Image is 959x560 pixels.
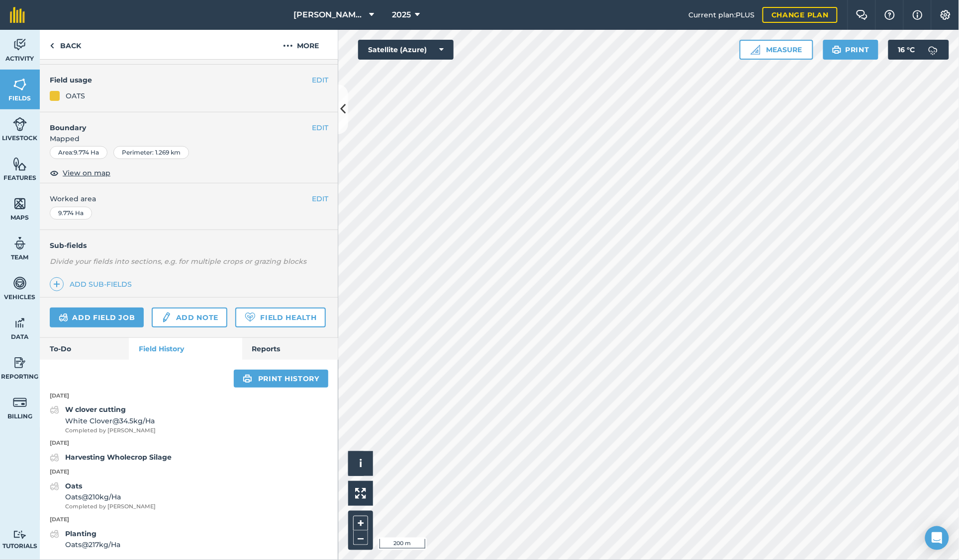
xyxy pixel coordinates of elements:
button: EDIT [312,193,328,204]
a: Print history [234,370,328,388]
img: svg+xml;base64,PHN2ZyB4bWxucz0iaHR0cDovL3d3dy53My5vcmcvMjAwMC9zdmciIHdpZHRoPSI1NiIgaGVpZ2h0PSI2MC... [13,196,27,211]
img: svg+xml;base64,PD94bWwgdmVyc2lvbj0iMS4wIiBlbmNvZGluZz0idXRmLTgiPz4KPCEtLSBHZW5lcmF0b3I6IEFkb2JlIE... [13,355,27,370]
div: Perimeter : 1.269 km [113,146,189,159]
img: svg+xml;base64,PD94bWwgdmVyc2lvbj0iMS4wIiBlbmNvZGluZz0idXRmLTgiPz4KPCEtLSBHZW5lcmF0b3I6IEFkb2JlIE... [923,40,943,60]
a: Add sub-fields [50,277,136,291]
span: 16 ° C [898,40,915,60]
a: Change plan [763,7,838,23]
img: svg+xml;base64,PD94bWwgdmVyc2lvbj0iMS4wIiBlbmNvZGluZz0idXRmLTgiPz4KPCEtLSBHZW5lcmF0b3I6IEFkb2JlIE... [13,117,27,132]
button: More [264,30,338,59]
img: Ruler icon [751,45,761,55]
span: Worked area [50,193,328,204]
strong: Planting [65,529,96,538]
img: svg+xml;base64,PHN2ZyB4bWxucz0iaHR0cDovL3d3dy53My5vcmcvMjAwMC9zdmciIHdpZHRoPSIxOSIgaGVpZ2h0PSIyNC... [243,373,252,385]
img: Two speech bubbles overlapping with the left bubble in the forefront [856,10,868,20]
a: PlantingOats@217kg/Ha [50,528,120,551]
div: Open Intercom Messenger [925,526,949,550]
div: 9.774 Ha [50,207,92,220]
img: svg+xml;base64,PHN2ZyB4bWxucz0iaHR0cDovL3d3dy53My5vcmcvMjAwMC9zdmciIHdpZHRoPSIxOCIgaGVpZ2h0PSIyNC... [50,167,59,179]
div: OATS [66,90,85,101]
strong: W clover cutting [65,405,126,414]
img: svg+xml;base64,PD94bWwgdmVyc2lvbj0iMS4wIiBlbmNvZGluZz0idXRmLTgiPz4KPCEtLSBHZW5lcmF0b3I6IEFkb2JlIE... [13,316,27,330]
img: A cog icon [940,10,952,20]
button: i [348,451,373,476]
img: svg+xml;base64,PD94bWwgdmVyc2lvbj0iMS4wIiBlbmNvZGluZz0idXRmLTgiPz4KPCEtLSBHZW5lcmF0b3I6IEFkb2JlIE... [13,276,27,291]
img: svg+xml;base64,PD94bWwgdmVyc2lvbj0iMS4wIiBlbmNvZGluZz0idXRmLTgiPz4KPCEtLSBHZW5lcmF0b3I6IEFkb2JlIE... [50,528,59,540]
span: Completed by [PERSON_NAME] [65,426,156,435]
img: svg+xml;base64,PD94bWwgdmVyc2lvbj0iMS4wIiBlbmNvZGluZz0idXRmLTgiPz4KPCEtLSBHZW5lcmF0b3I6IEFkb2JlIE... [50,452,59,464]
span: 2025 [392,9,411,21]
button: – [353,531,368,545]
h4: Boundary [40,112,312,133]
img: svg+xml;base64,PD94bWwgdmVyc2lvbj0iMS4wIiBlbmNvZGluZz0idXRmLTgiPz4KPCEtLSBHZW5lcmF0b3I6IEFkb2JlIE... [50,480,59,492]
button: EDIT [312,122,328,133]
a: Add note [152,308,227,327]
h4: Field usage [50,75,312,85]
em: Divide your fields into sections, e.g. for multiple crops or grazing blocks [50,257,306,266]
img: svg+xml;base64,PD94bWwgdmVyc2lvbj0iMS4wIiBlbmNvZGluZz0idXRmLTgiPz4KPCEtLSBHZW5lcmF0b3I6IEFkb2JlIE... [13,236,27,251]
a: Add field job [50,308,144,327]
button: EDIT [312,75,328,85]
a: OatsOats@210kg/HaCompleted by [PERSON_NAME] [50,480,156,511]
a: Back [40,30,91,59]
img: fieldmargin Logo [10,7,25,23]
a: Field History [129,338,242,360]
button: Satellite (Azure) [358,40,454,60]
img: svg+xml;base64,PHN2ZyB4bWxucz0iaHR0cDovL3d3dy53My5vcmcvMjAwMC9zdmciIHdpZHRoPSI5IiBoZWlnaHQ9IjI0Ii... [50,40,54,52]
img: Four arrows, one pointing top left, one top right, one bottom right and the last bottom left [355,488,366,499]
span: White Clover @ 34.5 kg / Ha [65,415,156,426]
strong: Oats [65,481,82,490]
img: svg+xml;base64,PD94bWwgdmVyc2lvbj0iMS4wIiBlbmNvZGluZz0idXRmLTgiPz4KPCEtLSBHZW5lcmF0b3I6IEFkb2JlIE... [13,395,27,410]
img: svg+xml;base64,PHN2ZyB4bWxucz0iaHR0cDovL3d3dy53My5vcmcvMjAwMC9zdmciIHdpZHRoPSIxOSIgaGVpZ2h0PSIyNC... [832,44,842,56]
p: [DATE] [40,515,338,524]
img: svg+xml;base64,PHN2ZyB4bWxucz0iaHR0cDovL3d3dy53My5vcmcvMjAwMC9zdmciIHdpZHRoPSIyMCIgaGVpZ2h0PSIyNC... [283,40,293,52]
img: svg+xml;base64,PD94bWwgdmVyc2lvbj0iMS4wIiBlbmNvZGluZz0idXRmLTgiPz4KPCEtLSBHZW5lcmF0b3I6IEFkb2JlIE... [13,530,27,540]
img: svg+xml;base64,PD94bWwgdmVyc2lvbj0iMS4wIiBlbmNvZGluZz0idXRmLTgiPz4KPCEtLSBHZW5lcmF0b3I6IEFkb2JlIE... [59,312,68,323]
a: Field Health [235,308,325,327]
button: Print [823,40,879,60]
a: To-Do [40,338,129,360]
a: Reports [242,338,338,360]
p: [DATE] [40,468,338,477]
span: Oats @ 217 kg / Ha [65,539,120,550]
span: View on map [63,167,110,178]
span: [PERSON_NAME] LTD [293,9,365,21]
img: svg+xml;base64,PHN2ZyB4bWxucz0iaHR0cDovL3d3dy53My5vcmcvMjAwMC9zdmciIHdpZHRoPSI1NiIgaGVpZ2h0PSI2MC... [13,77,27,92]
h4: Sub-fields [40,240,338,251]
span: Completed by [PERSON_NAME] [65,502,156,511]
div: Area : 9.774 Ha [50,146,107,159]
p: [DATE] [40,439,338,448]
img: svg+xml;base64,PHN2ZyB4bWxucz0iaHR0cDovL3d3dy53My5vcmcvMjAwMC9zdmciIHdpZHRoPSI1NiIgaGVpZ2h0PSI2MC... [13,157,27,171]
a: W clover cuttingWhite Clover@34.5kg/HaCompleted by [PERSON_NAME] [50,404,156,435]
img: svg+xml;base64,PHN2ZyB4bWxucz0iaHR0cDovL3d3dy53My5vcmcvMjAwMC9zdmciIHdpZHRoPSIxNyIgaGVpZ2h0PSIxNy... [913,9,923,21]
button: + [353,516,368,531]
span: Oats @ 210 kg / Ha [65,491,156,502]
strong: Harvesting Wholecrop Silage [65,453,172,462]
button: View on map [50,167,110,179]
img: svg+xml;base64,PD94bWwgdmVyc2lvbj0iMS4wIiBlbmNvZGluZz0idXRmLTgiPz4KPCEtLSBHZW5lcmF0b3I6IEFkb2JlIE... [50,404,59,416]
span: Mapped [40,133,338,144]
span: i [359,457,362,470]
img: A question mark icon [884,10,896,20]
button: Measure [740,40,813,60]
span: Current plan : PLUS [688,9,755,20]
img: svg+xml;base64,PD94bWwgdmVyc2lvbj0iMS4wIiBlbmNvZGluZz0idXRmLTgiPz4KPCEtLSBHZW5lcmF0b3I6IEFkb2JlIE... [161,312,172,323]
button: 16 °C [888,40,949,60]
a: Harvesting Wholecrop Silage [50,452,172,464]
p: [DATE] [40,392,338,400]
img: svg+xml;base64,PD94bWwgdmVyc2lvbj0iMS4wIiBlbmNvZGluZz0idXRmLTgiPz4KPCEtLSBHZW5lcmF0b3I6IEFkb2JlIE... [13,37,27,52]
img: svg+xml;base64,PHN2ZyB4bWxucz0iaHR0cDovL3d3dy53My5vcmcvMjAwMC9zdmciIHdpZHRoPSIxNCIgaGVpZ2h0PSIyNC... [53,278,60,290]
